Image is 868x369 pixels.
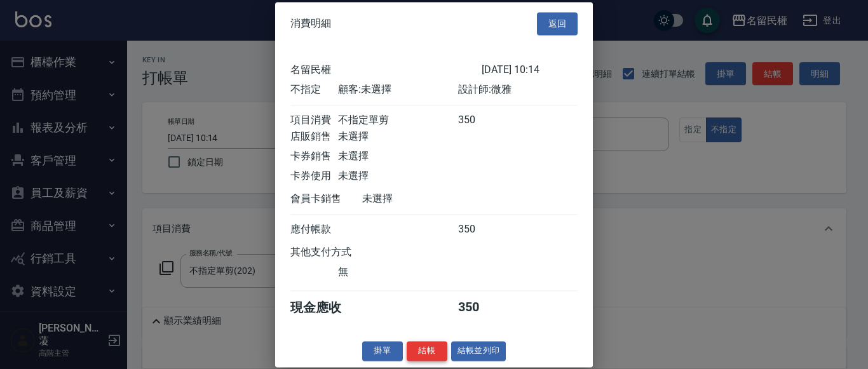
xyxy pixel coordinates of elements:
[362,341,403,361] button: 掛單
[458,223,506,236] div: 350
[338,170,458,183] div: 未選擇
[458,299,506,316] div: 350
[290,246,386,259] div: 其他支付方式
[290,17,331,30] span: 消費明細
[338,150,458,163] div: 未選擇
[338,265,458,279] div: 無
[290,192,362,206] div: 會員卡銷售
[451,341,506,361] button: 結帳並列印
[290,130,338,144] div: 店販銷售
[338,130,458,144] div: 未選擇
[290,64,482,77] div: 名留民權
[290,299,362,316] div: 現金應收
[407,341,447,361] button: 結帳
[338,83,458,97] div: 顧客: 未選擇
[338,114,458,127] div: 不指定單剪
[482,64,578,77] div: [DATE] 10:14
[537,12,578,36] button: 返回
[290,223,338,236] div: 應付帳款
[290,150,338,163] div: 卡券銷售
[290,114,338,127] div: 項目消費
[458,114,506,127] div: 350
[290,83,338,97] div: 不指定
[362,192,482,206] div: 未選擇
[290,170,338,183] div: 卡券使用
[458,83,578,97] div: 設計師: 微雅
